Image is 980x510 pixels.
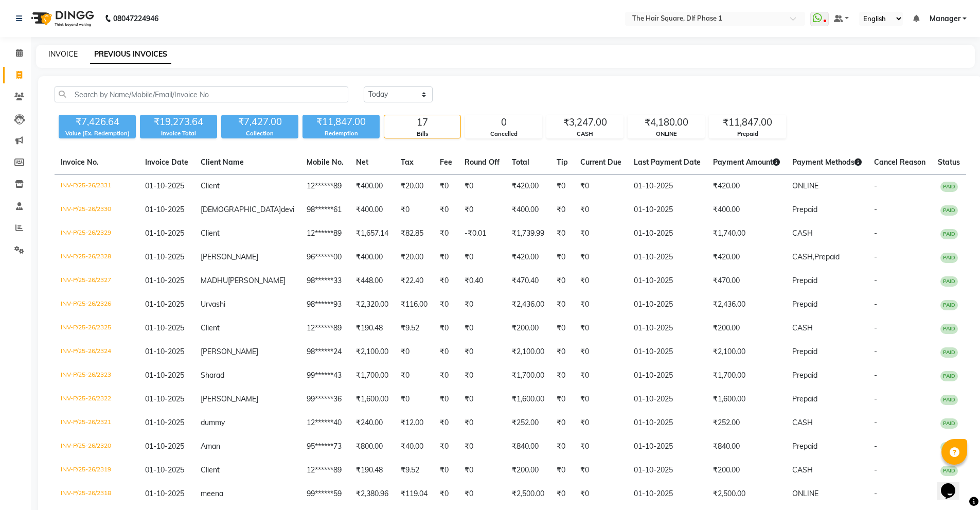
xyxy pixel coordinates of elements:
[506,459,550,482] td: ₹200.00
[55,174,139,199] td: INV-P/25-26/2331
[55,340,139,364] td: INV-P/25-26/2324
[506,411,550,435] td: ₹252.00
[792,157,862,167] span: Payment Methods
[458,174,506,199] td: ₹0
[145,489,184,498] span: 01-10-2025
[874,157,925,167] span: Cancel Reason
[550,459,574,482] td: ₹0
[434,459,458,482] td: ₹0
[557,157,568,167] span: Tip
[792,371,817,380] span: Prepaid
[434,411,458,435] td: ₹0
[145,157,188,167] span: Invoice Date
[547,115,623,130] div: ₹3,247.00
[201,300,225,309] span: Urvashi
[574,459,628,482] td: ₹0
[707,435,786,459] td: ₹840.00
[628,174,707,199] td: 01-10-2025
[628,269,707,293] td: 01-10-2025
[874,394,877,403] span: -
[937,469,970,500] iframe: chat widget
[574,293,628,316] td: ₹0
[458,482,506,506] td: ₹0
[281,205,294,214] span: devi
[707,316,786,340] td: ₹200.00
[574,435,628,459] td: ₹0
[55,388,139,411] td: INV-P/25-26/2322
[574,222,628,245] td: ₹0
[90,45,171,64] a: PREVIOUS INVOICES
[458,198,506,222] td: ₹0
[792,442,817,451] span: Prepaid
[434,245,458,269] td: ₹0
[307,157,344,167] span: Mobile No.
[940,229,958,239] span: PAID
[874,371,877,380] span: -
[145,371,184,380] span: 01-10-2025
[458,364,506,388] td: ₹0
[574,388,628,411] td: ₹0
[792,394,817,403] span: Prepaid
[547,130,623,138] div: CASH
[55,293,139,316] td: INV-P/25-26/2326
[634,157,701,167] span: Last Payment Date
[792,347,817,356] span: Prepaid
[628,388,707,411] td: 01-10-2025
[201,252,258,261] span: [PERSON_NAME]
[145,418,184,427] span: 01-10-2025
[550,198,574,222] td: ₹0
[55,435,139,459] td: INV-P/25-26/2320
[434,482,458,506] td: ₹0
[55,364,139,388] td: INV-P/25-26/2323
[302,115,380,129] div: ₹11,847.00
[55,245,139,269] td: INV-P/25-26/2328
[458,316,506,340] td: ₹0
[55,316,139,340] td: INV-P/25-26/2325
[59,129,136,138] div: Value (Ex. Redemption)
[550,316,574,340] td: ₹0
[574,316,628,340] td: ₹0
[506,245,550,269] td: ₹420.00
[145,228,184,238] span: 01-10-2025
[707,340,786,364] td: ₹2,100.00
[302,129,380,138] div: Redemption
[350,482,395,506] td: ₹2,380.96
[434,316,458,340] td: ₹0
[458,293,506,316] td: ₹0
[707,388,786,411] td: ₹1,600.00
[145,300,184,309] span: 01-10-2025
[550,222,574,245] td: ₹0
[145,181,184,190] span: 01-10-2025
[350,293,395,316] td: ₹2,320.00
[506,222,550,245] td: ₹1,739.99
[506,293,550,316] td: ₹2,436.00
[113,4,158,33] b: 08047224946
[628,222,707,245] td: 01-10-2025
[458,459,506,482] td: ₹0
[458,245,506,269] td: ₹0
[550,364,574,388] td: ₹0
[792,276,817,285] span: Prepaid
[550,245,574,269] td: ₹0
[55,459,139,482] td: INV-P/25-26/2319
[940,300,958,310] span: PAID
[201,205,281,214] span: [DEMOGRAPHIC_DATA]
[434,198,458,222] td: ₹0
[707,222,786,245] td: ₹1,740.00
[874,465,877,474] span: -
[434,293,458,316] td: ₹0
[395,435,434,459] td: ₹40.00
[792,418,813,427] span: CASH
[506,388,550,411] td: ₹1,600.00
[201,442,220,451] span: Aman
[940,347,958,358] span: PAID
[792,300,817,309] span: Prepaid
[506,340,550,364] td: ₹2,100.00
[792,228,813,238] span: CASH
[48,49,78,59] a: INVOICE
[145,442,184,451] span: 01-10-2025
[350,364,395,388] td: ₹1,700.00
[55,482,139,506] td: INV-P/25-26/2318
[395,388,434,411] td: ₹0
[434,364,458,388] td: ₹0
